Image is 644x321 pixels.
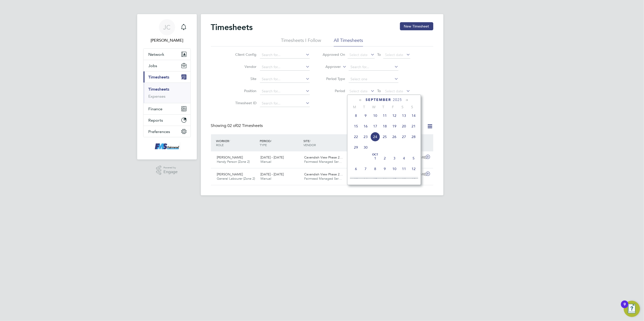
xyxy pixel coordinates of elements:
span: 16 [361,121,370,131]
span: 1 [370,153,380,163]
span: 6 [351,164,361,174]
span: To [376,88,382,94]
input: Select one [349,76,398,83]
span: VENDOR [303,143,316,147]
label: Position [234,89,256,93]
span: M [350,105,360,109]
span: 2025 [393,98,402,102]
a: Timesheets [149,87,170,92]
input: Search for... [260,100,310,107]
span: Timesheets [149,75,170,79]
input: Search for... [260,64,310,71]
span: September [366,98,391,102]
span: 8 [351,111,361,120]
button: New Timesheet [400,22,433,30]
div: £852.30 [346,170,372,179]
button: Network [144,49,190,60]
span: 2 [380,153,390,163]
span: 9 [380,164,390,174]
span: 16 [380,175,390,184]
span: 23 [361,132,370,142]
span: Select date [349,89,368,93]
span: F [388,105,398,109]
span: Fairmead Managed Ser… [304,159,342,164]
span: Manual [260,176,271,181]
h2: Timesheets [211,22,253,32]
span: 13 [399,111,409,120]
span: 24 [370,132,380,142]
span: / [309,139,311,143]
span: Reports [149,118,163,123]
button: Jobs [144,60,190,71]
span: 5 [409,153,418,163]
span: S [398,105,408,109]
span: 19 [409,175,418,184]
span: Manual [260,159,271,164]
label: Submitted [395,124,422,129]
span: Cavendish View Phase 2… [304,155,343,159]
span: Finance [149,106,163,111]
span: 25 [380,132,390,142]
span: General Labourer (Zone 2) [217,176,255,181]
button: Reports [144,115,190,126]
img: f-mead-logo-retina.png [154,142,180,150]
span: T [379,105,388,109]
span: 10 [390,164,399,174]
div: Timesheets [144,83,190,103]
button: Finance [144,103,190,114]
span: Network [149,52,164,57]
span: T [360,105,369,109]
span: 29 [351,143,361,152]
label: Approver [318,64,341,69]
span: Fairmead Managed Ser… [304,176,342,181]
span: / [229,139,230,143]
label: Period Type [322,76,345,81]
span: Powered by [163,166,178,170]
span: 27 [399,132,409,142]
label: Period [322,89,345,93]
span: 7 [361,164,370,174]
span: 02 Timesheets [228,123,263,128]
span: [DATE] - [DATE] [260,155,284,159]
span: Select date [349,52,368,57]
div: £1,052.10 [346,153,372,162]
a: Expenses [149,94,166,99]
input: Search for... [260,88,310,95]
li: Timesheets I Follow [281,37,321,46]
div: 9 [624,304,626,311]
span: 17 [390,175,399,184]
input: Search for... [349,64,398,71]
span: To [376,51,382,58]
span: TYPE [260,143,267,147]
span: W [369,105,379,109]
span: 18 [399,175,409,184]
span: [PERSON_NAME] [217,172,243,176]
span: 28 [409,132,418,142]
span: 30 [361,143,370,152]
span: 12 [409,164,418,174]
span: ROLE [216,143,224,147]
span: Select date [385,52,403,57]
div: Showing [211,123,264,128]
span: Handy Person (Zone 2) [217,159,250,164]
span: / [271,139,272,143]
span: 02 of [228,123,237,128]
span: 18 [380,121,390,131]
span: 8 [370,164,380,174]
input: Search for... [260,76,310,83]
nav: Main navigation [137,14,197,159]
span: 14 [409,111,418,120]
span: S [408,105,417,109]
a: Powered byEngage [156,166,178,175]
span: 9 [361,111,370,120]
span: 10 [370,111,380,120]
button: Timesheets [144,71,190,83]
a: JC[PERSON_NAME] [143,19,191,43]
span: Jobs [149,63,157,68]
label: Client Config [234,52,256,57]
span: 17 [370,121,380,131]
span: 15 [351,121,361,131]
span: 26 [390,132,399,142]
span: 22 [351,132,361,142]
span: 14 [361,175,370,184]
